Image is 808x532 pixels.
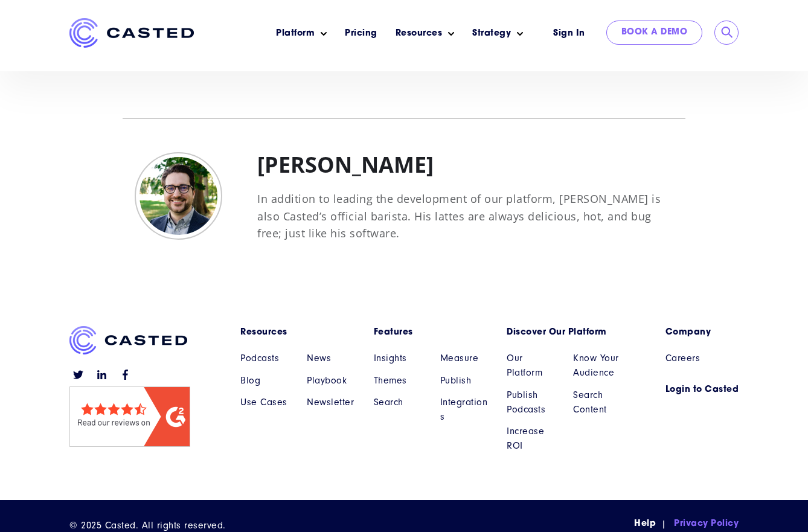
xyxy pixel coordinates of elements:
a: Company [665,326,739,339]
a: Resources [240,326,356,339]
img: Read Casted reviews on G2 [69,386,190,447]
nav: Main menu [665,326,739,396]
a: Discover Our Platform [507,326,622,339]
a: Our Platform [507,351,555,380]
nav: Main menu [212,18,532,49]
a: Publish Podcasts [507,388,555,417]
div: Navigation Menu [634,518,739,530]
a: Privacy Policy [674,518,739,530]
a: Features [374,326,489,339]
nav: Main menu [240,326,622,472]
a: Login to Casted [665,383,739,396]
p: In addition to leading the development of our platform, [PERSON_NAME] is also Casted’s official b... [257,190,673,241]
a: Resources [396,27,443,40]
a: Strategy [472,27,511,40]
img: Casted_Logo_Horizontal_FullColor_PUR_BLUE [69,18,194,48]
img: Adam Patarino [135,152,222,240]
a: Podcasts [240,351,289,365]
a: Use Cases [240,395,289,409]
a: Search Content [573,388,621,417]
a: Measure [440,351,489,365]
a: Pricing [345,27,377,40]
a: Playbook [307,373,355,388]
a: Publish [440,373,489,388]
a: Themes [374,373,422,388]
a: Insights [374,351,422,365]
img: Casted_Logo_Horizontal_FullColor_PUR_BLUE [69,326,187,354]
a: Increase ROI [507,424,555,453]
a: Careers [665,351,739,365]
a: Newsletter [307,395,355,409]
a: Book a Demo [606,21,703,45]
a: Integrations [440,395,489,424]
a: Help [634,518,656,530]
a: Read reviews of Casted on G2 [69,438,190,449]
a: Know Your Audience [573,351,621,380]
a: Platform [276,27,315,40]
h2: [PERSON_NAME] [257,150,673,180]
a: News [307,351,355,365]
a: Sign In [538,21,600,46]
a: Blog [240,373,289,388]
input: Submit [721,27,733,39]
a: Search [374,395,422,409]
